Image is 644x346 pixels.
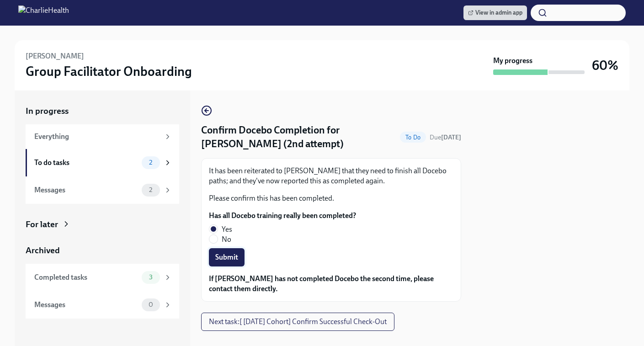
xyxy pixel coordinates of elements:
[34,132,160,142] div: Everything
[26,291,179,319] a: Messages0
[26,218,58,230] div: For later
[463,5,527,20] a: View in admin app
[144,186,158,193] span: 2
[209,211,356,221] label: Has all Docebo training really been completed?
[26,245,179,256] a: Archived
[209,274,434,293] strong: If [PERSON_NAME] has not completed Docebo the second time, please contact them directly.
[215,253,238,262] span: Submit
[26,124,179,149] a: Everything
[34,185,138,195] div: Messages
[26,51,84,61] h6: [PERSON_NAME]
[34,158,138,168] div: To do tasks
[201,313,394,331] button: Next task:[ [DATE] Cohort] Confirm Successful Check-Out
[26,105,179,117] a: In progress
[441,133,461,141] strong: [DATE]
[592,57,618,74] h3: 60%
[400,134,426,141] span: To Do
[209,317,387,326] span: Next task : [ [DATE] Cohort] Confirm Successful Check-Out
[26,63,192,80] h3: Group Facilitator Onboarding
[144,159,158,166] span: 2
[144,274,158,281] span: 3
[26,264,179,291] a: Completed tasks3
[26,149,179,176] a: To do tasks2
[468,8,522,17] span: View in admin app
[201,123,396,151] h4: Confirm Docebo Completion for [PERSON_NAME] (2nd attempt)
[143,301,159,308] span: 0
[430,133,461,142] span: August 28th, 2025 10:00
[222,224,232,234] span: Yes
[18,5,69,20] img: CharlieHealth
[34,272,138,282] div: Completed tasks
[26,218,179,230] a: For later
[430,133,461,141] span: Due
[493,56,532,66] strong: My progress
[222,234,231,245] span: No
[34,300,138,310] div: Messages
[26,176,179,204] a: Messages2
[209,248,245,266] button: Submit
[209,193,453,203] p: Please confirm this has been completed.
[209,166,453,186] p: It has been reiterated to [PERSON_NAME] that they need to finish all Docebo paths; and they've no...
